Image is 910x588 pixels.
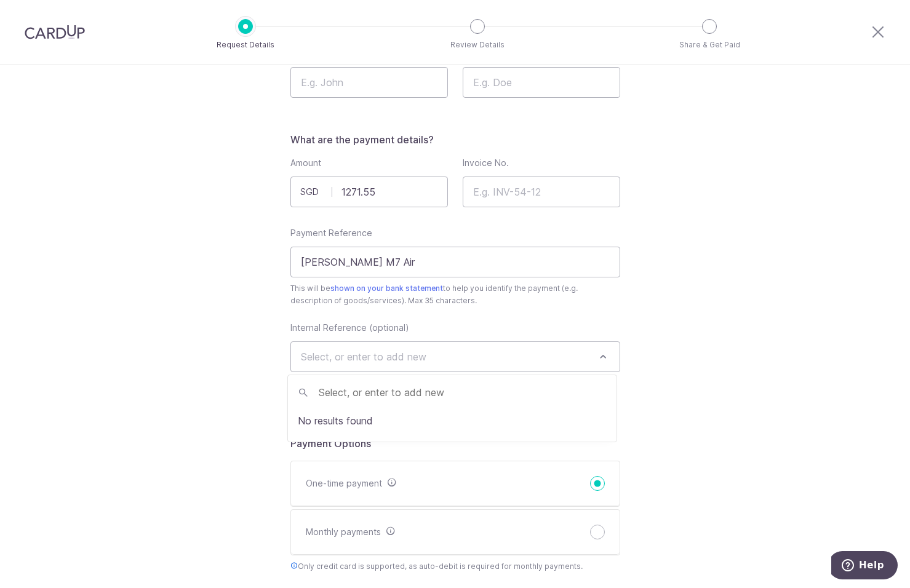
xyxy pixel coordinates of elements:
li: No results found [288,405,617,437]
span: This will be to help you identify the payment (e.g. description of goods/services). Max 35 charac... [290,282,620,307]
div: Domain: [DOMAIN_NAME] [32,32,135,42]
h5: Payment Options [290,436,620,451]
span: Only credit card is supported, as auto-debit is required for monthly payments. [290,560,620,573]
label: Internal Reference (optional) [290,322,409,334]
a: shown on your bank statement [330,284,443,293]
input: E.g. John [290,67,448,98]
input: Enter amount [290,177,448,207]
span: Select, or enter to add new [301,351,426,363]
div: Domain Overview [47,73,110,81]
span: One-time payment [306,478,382,488]
input: E.g. INV-54-12 [463,177,620,207]
p: Review Details [432,39,523,51]
iframe: Opens a widget where you can find more information [831,551,898,582]
img: tab_domain_overview_orange.svg [33,71,43,81]
p: Share & Get Paid [664,39,755,51]
input: E.g. Description of goods/services [290,247,620,277]
label: Invoice No. [463,157,509,169]
span: Monthly payments [306,526,381,537]
input: E.g. Doe [463,67,620,98]
label: Payment Reference [290,227,372,239]
img: website_grey.svg [20,32,30,42]
h5: What are the payment details? [290,132,620,147]
span: SGD [300,186,332,198]
img: CardUp [25,25,85,39]
p: Request Details [200,39,291,51]
img: tab_keywords_by_traffic_grey.svg [122,71,132,81]
div: Keywords by Traffic [136,73,207,81]
input: Select, or enter to add new [288,380,617,405]
label: Amount [290,157,321,169]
